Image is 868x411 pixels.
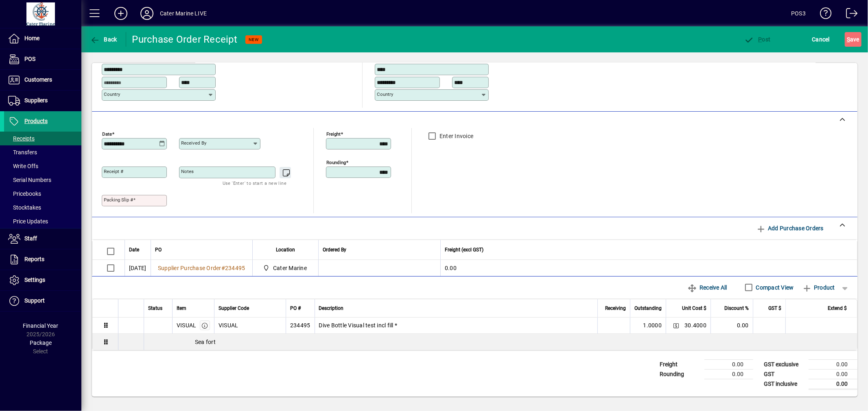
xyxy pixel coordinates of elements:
button: Profile [134,6,160,21]
a: Reports [4,249,81,270]
button: Back [88,32,119,47]
span: Customers [24,76,52,83]
a: Stocktakes [4,201,81,214]
span: Product [802,281,835,294]
button: Add Purchase Orders [753,221,827,236]
td: 0.00 [809,359,857,369]
span: P [759,36,762,43]
div: PO [155,245,248,254]
a: Customers [4,70,81,90]
a: Suppliers [4,91,81,111]
mat-label: Notes [181,169,194,174]
mat-label: Rounding [326,159,346,165]
a: Supplier Purchase Order#234495 [155,264,248,273]
span: Location [276,245,295,254]
span: Products [24,118,48,124]
a: Home [4,28,81,49]
span: Receiving [605,304,626,313]
button: Receive All [684,280,730,295]
td: GST inclusive [760,379,809,389]
span: 30.4000 [684,321,706,329]
div: Date [129,245,146,254]
td: 0.00 [809,379,857,389]
td: 234495 [286,318,315,334]
span: Financial Year [23,322,59,329]
span: Date [129,245,139,254]
td: 1.0000 [630,318,666,334]
span: Package [30,340,52,346]
a: Serial Numbers [4,173,81,187]
span: Ordered By [323,245,346,254]
span: Add Purchase Orders [756,222,824,235]
mat-hint: Use 'Enter' to start a new line [223,178,286,188]
button: Add [108,6,134,21]
mat-label: Received by [181,140,206,146]
span: Outstanding [634,304,662,313]
span: Cater Marine [273,264,307,272]
td: Freight [656,359,704,369]
a: Write Offs [4,159,81,173]
button: Cancel [810,32,832,47]
span: Extend $ [828,304,847,313]
span: PO [155,245,162,254]
span: Discount % [724,304,749,313]
a: Knowledge Base [814,2,832,28]
span: Pricebooks [8,190,41,197]
button: Post [742,32,773,47]
button: Save [845,32,861,47]
label: Enter Invoice [438,132,473,140]
div: Freight (excl GST) [445,245,847,254]
td: 0.00 [440,260,857,276]
mat-label: Country [377,91,393,97]
span: Home [24,35,39,41]
span: Receive All [688,281,727,294]
div: Purchase Order Receipt [132,33,238,46]
td: VISUAL [214,318,286,334]
mat-label: Freight [326,131,341,136]
span: Suppliers [24,97,48,104]
td: 0.00 [704,359,753,369]
a: POS [4,49,81,69]
a: Support [4,291,81,311]
td: Rounding [656,369,704,379]
span: Serial Numbers [8,177,51,183]
div: VISUAL [177,321,197,329]
span: Write Offs [8,163,38,169]
span: Item [177,304,186,313]
span: Transfers [8,149,37,156]
a: Price Updates [4,214,81,228]
a: Transfers [4,145,81,159]
button: Product [798,280,839,295]
a: Pricebooks [4,187,81,201]
span: Staff [24,235,37,242]
span: Receipts [8,135,35,142]
span: Status [148,304,162,313]
app-page-header-button: Back [81,32,126,47]
span: 234495 [225,265,245,271]
div: Ordered By [323,245,436,254]
span: Supplier Code [219,304,249,313]
span: Freight (excl GST) [445,245,483,254]
td: [DATE] [125,260,151,276]
a: Staff [4,229,81,249]
div: POS3 [791,7,806,20]
span: Description [319,304,344,313]
span: ave [847,33,859,46]
span: ost [744,36,771,43]
span: Unit Cost $ [682,304,706,313]
span: Price Updates [8,218,48,225]
a: Receipts [4,132,81,145]
mat-label: Date [102,131,112,136]
span: Settings [24,277,45,283]
span: S [847,36,850,43]
span: Cancel [812,33,830,46]
td: 0.00 [711,318,753,334]
span: PO # [290,304,301,313]
span: NEW [249,37,259,42]
span: Supplier Purchase Order [158,265,221,271]
mat-label: Country [104,91,120,97]
span: Back [90,36,117,43]
div: Sea fort [144,338,857,346]
label: Compact View [754,283,794,292]
a: Settings [4,270,81,290]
